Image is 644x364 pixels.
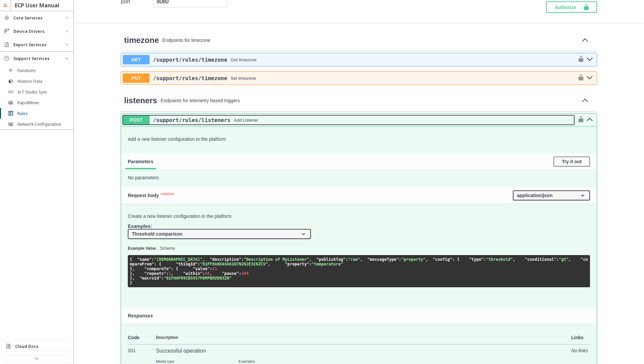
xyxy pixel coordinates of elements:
span: : { [452,257,460,262]
span: : [484,257,486,262]
i: No links [571,348,588,353]
span: 300 [241,271,249,276]
span: "compareFrom" [130,257,588,266]
span: , [268,262,270,266]
span: Examples: [128,224,152,229]
span: "thingId" [176,262,198,266]
span: "raw" [348,257,360,262]
a: /support/rules/timezone [153,57,227,63]
button: Schema [160,246,175,251]
button: PUT/support/rules/timezoneSet timezone [123,73,574,83]
span: : [556,257,559,262]
span: : [166,271,168,276]
span: , [426,257,428,262]
a: timezone [124,36,159,45]
span: "[DEMOGRAPHIC_DATA]" [154,257,203,262]
span: 21 [212,266,217,271]
button: POST/support/rules/listenersAdd Listener [123,115,574,125]
span: , [360,257,362,262]
span: , [171,271,173,276]
p: No parameters [128,175,590,180]
a: /support/rules/listeners [153,117,230,123]
h4: Responses [128,313,590,318]
a: listeners [124,96,157,105]
span: "Description of MyListener" [244,257,309,262]
button: Collapse operation [580,96,590,106]
span: "compareTo" [144,266,171,271]
button: Authorize [546,1,597,13]
span: , [203,257,205,262]
span: Authorize [554,4,583,10]
p: Create a new listener configuration in the platform [128,214,590,219]
span: "conditional" [525,257,556,262]
select: Request content type [513,190,590,200]
span: "macroId" [140,276,161,281]
span: , [569,257,571,262]
code: }, }, }, } [130,257,588,285]
span: timezone [124,36,159,45]
span: Parameters [128,159,153,164]
span: : [152,257,154,262]
span: "01FF8A864XA61N7N2NJE3CKZCV" [200,262,268,266]
button: get ​/support​/rules​/timezone [584,55,595,64]
button: Collapse operation [580,36,590,46]
p: Endpoints for timezone [162,38,576,43]
span: "repeats" [144,271,166,276]
button: post ​/support​/rules​/listeners [584,116,595,124]
span: 60 [205,271,210,276]
span: : [309,262,312,266]
p: Add a new listener configuration to the platform [128,136,590,142]
span: "temperature" [312,262,343,266]
button: Example Value [128,246,156,251]
p: Successful operation [156,348,562,354]
span: , [309,257,312,262]
button: authorization button unlocked [574,116,584,124]
span: /support /rules /timezone [153,75,227,81]
span: : [239,271,241,276]
h4: Request body [128,193,513,198]
span: /support /rules /listeners [153,117,230,123]
button: authorization button unlocked [574,56,584,64]
span: "value" [193,266,210,271]
p: Endpoints for telemetry based triggers [161,98,576,103]
div: Set timezone [231,76,256,81]
span: : [345,257,348,262]
span: { [130,257,132,262]
span: PUT [123,73,150,83]
span: "pause" [222,271,239,276]
span: "publishTag" [316,257,345,262]
span: GET [123,55,150,64]
span: POST [123,115,150,125]
span: "description" [210,257,241,262]
span: 1 [169,271,171,276]
span: "threshold" [486,257,513,262]
button: put ​/support​/rules​/timezone [584,74,595,82]
span: "01FHAP09CB5957PDMPBMZ0N3ZN" [164,276,231,281]
span: : { [154,262,161,266]
td: Code [128,331,156,345]
span: : [198,262,200,266]
span: "gt" [559,257,569,262]
span: "property" [285,262,309,266]
span: : [203,271,205,276]
div: Add Listener [234,118,258,123]
span: : [210,266,212,271]
button: GET/support/rules/timezoneGet timezone [123,55,574,64]
small: Examples [238,359,395,363]
span: : [161,276,164,281]
button: Try it out [553,157,590,167]
span: "config" [433,257,452,262]
span: : [241,257,244,262]
button: authorization button unlocked [574,74,584,82]
span: , [210,271,212,276]
span: "property" [401,257,425,262]
span: "name" [137,257,152,262]
a: /support/rules/timezone [153,75,227,81]
span: : { [171,266,178,271]
td: Description [156,331,562,345]
div: Get timezone [231,57,257,62]
span: "messageType" [367,257,399,262]
td: Links [562,331,590,345]
span: "type" [469,257,484,262]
